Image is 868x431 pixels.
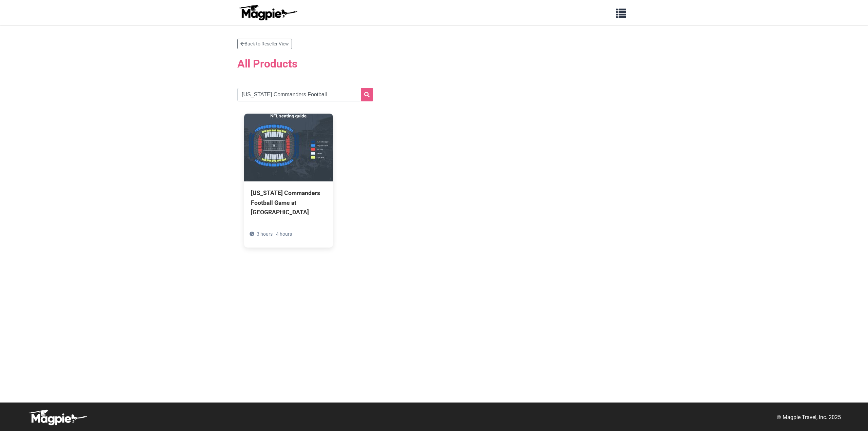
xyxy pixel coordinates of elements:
img: Washington Commanders Football Game at Northwest Stadium [244,114,333,181]
span: 3 hours - 4 hours [257,231,292,237]
div: [US_STATE] Commanders Football Game at [GEOGRAPHIC_DATA] [251,188,326,217]
a: Back to Reseller View [237,39,292,49]
input: Search products... [237,88,373,101]
h2: All Products [237,53,631,74]
p: © Magpie Travel, Inc. 2025 [777,413,841,422]
a: [US_STATE] Commanders Football Game at [GEOGRAPHIC_DATA] 3 hours - 4 hours [244,114,333,247]
img: logo-white-d94fa1abed81b67a048b3d0f0ab5b955.png [27,409,88,426]
img: logo-ab69f6fb50320c5b225c76a69d11143b.png [237,4,298,21]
